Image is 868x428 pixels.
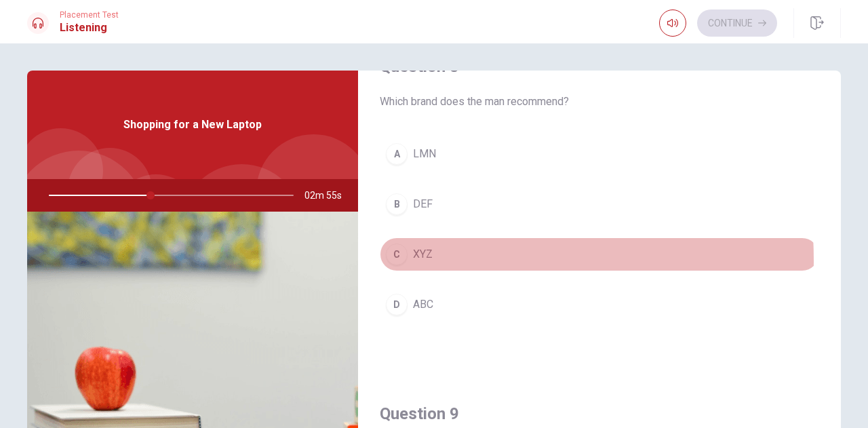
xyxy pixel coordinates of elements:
span: Shopping for a New Laptop [123,117,262,133]
span: Placement Test [60,10,119,20]
span: XYZ [413,246,433,262]
span: 02m 55s [304,179,353,212]
span: ABC [413,296,433,313]
button: DABC [380,288,819,322]
span: DEF [413,196,433,212]
div: C [386,244,408,265]
button: BDEF [380,187,819,221]
span: Which brand does the man recommend? [380,94,819,110]
div: B [386,193,408,215]
button: CXYZ [380,237,819,271]
h4: Question 9 [380,403,819,425]
div: D [386,294,408,315]
span: LMN [413,146,436,162]
div: A [386,143,408,165]
h1: Listening [60,20,119,36]
button: ALMN [380,137,819,171]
